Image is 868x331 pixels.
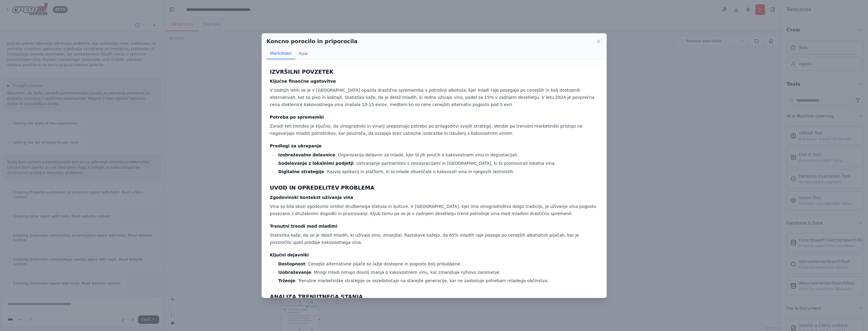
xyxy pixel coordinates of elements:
h4: Trenutni trendi med mladimi [270,223,598,229]
li: : Razvoj aplikacij in platform, ki bi mlade obveščale o kakovosti vina in njegovih lastnostih. [277,168,598,175]
strong: Izobraževalne delavnice [278,152,335,157]
h4: Ključne finančne ugotovitve [270,78,598,84]
h3: IZVRŠILNI POVZETEK [270,68,598,76]
h3: ANALIZA TRENUTNEGA STANJA [270,293,598,301]
li: : Organizacija delavnic za mlade, kjer bi jih poučili o kakovostnem vinu in degustacijah. [277,151,598,158]
h3: UVOD IN OPREDELITEV PROBLEMA [270,184,598,192]
strong: Dostopnost [278,262,305,266]
h2: Koncno porocilo in priporocila [267,37,358,46]
strong: Trženje [278,278,295,283]
strong: Digitalne strategije [278,169,324,174]
li: : Mnogi mladi nimajo dovolj znanja o kakovostnem vinu, kar zmanjšuje njihovo zanimanje. [277,269,598,276]
li: : Trenutne marketinške strategije se osredotočajo na starejše generacije, kar ne zadostuje potreb... [277,277,598,284]
p: Zaradi teh trendov je ključno, da vinogradniki in vinarji prepoznajo potrebo po prilagoditvi svoj... [270,123,598,137]
p: V zadnjih letih se je v [GEOGRAPHIC_DATA] opazila drastična sprememba v potrošnji alkohola, kjer ... [270,87,598,108]
h4: Zgodovinski kontekst uživanja vina [270,194,598,200]
p: Statistika kaže, da se je delež mladih, ki uživajo vino, zmanjšal. Raziskave kažejo, da 65% mladi... [270,232,598,246]
strong: Izobraževanje [278,270,311,275]
h4: Ključni dejavniki [270,252,598,258]
h4: Predlogi za ukrepanje [270,143,598,149]
li: : Cenejše alternativne pijače so lažje dostopne in pogosto bolj priljubljene. [277,260,598,267]
button: Markdown [267,48,295,59]
strong: Sodelovanje z lokalnimi podjetji [278,161,354,166]
li: : Ustvarjanje partnerstev s restavracijami in [GEOGRAPHIC_DATA], ki bi promovirali lokalna vina. [277,160,598,167]
button: Raw [295,48,311,59]
h4: Potreba po spremembi [270,114,598,120]
p: Vina so bila skozi zgodovino simbol družbenega statusa in kulture. V [GEOGRAPHIC_DATA], kjer ima ... [270,203,598,217]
